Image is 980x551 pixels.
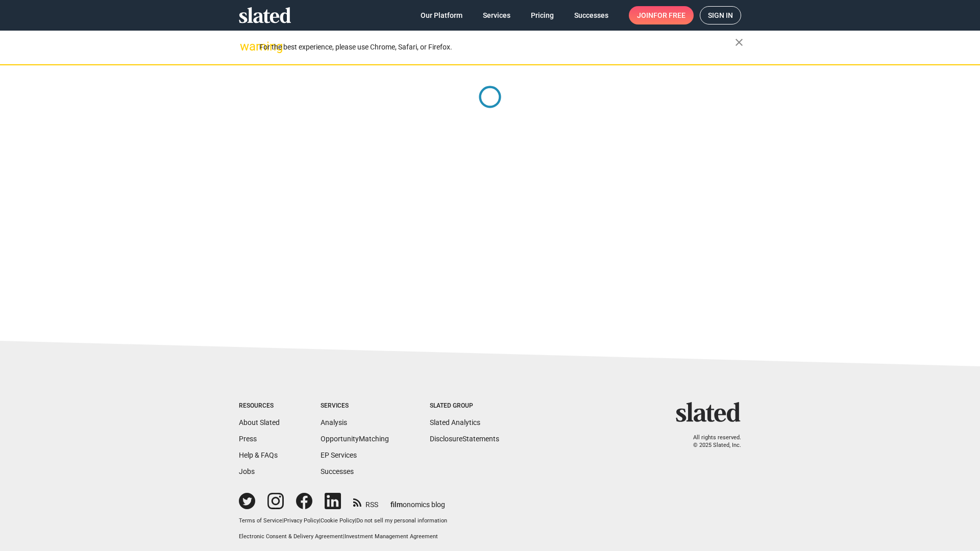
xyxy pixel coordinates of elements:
[531,6,554,24] span: Pricing
[421,6,462,24] span: Our Platform
[239,435,257,443] a: Press
[284,517,319,524] a: Privacy Policy
[733,36,745,48] mat-icon: close
[430,435,499,443] a: DisclosureStatements
[430,402,499,410] div: Slated Group
[321,402,389,410] div: Services
[239,451,278,459] a: Help & FAQs
[682,434,741,449] p: All rights reserved. © 2025 Slated, Inc.
[566,6,617,24] a: Successes
[239,402,280,410] div: Resources
[345,533,438,540] a: Investment Management Agreement
[430,418,480,427] a: Slated Analytics
[475,6,519,24] a: Services
[483,6,510,24] span: Services
[239,517,282,524] a: Terms of Service
[700,6,741,24] a: Sign in
[239,467,255,475] a: Jobs
[239,533,343,540] a: Electronic Consent & Delivery Agreement
[259,40,735,54] div: For the best experience, please use Chrome, Safari, or Firefox.
[390,500,403,509] span: film
[321,467,354,475] a: Successes
[321,451,357,459] a: EP Services
[343,533,345,540] span: |
[412,6,471,24] a: Our Platform
[321,435,389,443] a: OpportunityMatching
[240,40,252,53] mat-icon: warning
[629,6,694,24] a: Joinfor free
[637,6,685,24] span: Join
[353,494,378,510] a: RSS
[523,6,562,24] a: Pricing
[319,517,321,524] span: |
[321,418,347,427] a: Analysis
[390,492,445,510] a: filmonomics blog
[239,418,280,427] a: About Slated
[356,517,447,525] button: Do not sell my personal information
[355,517,356,524] span: |
[282,517,284,524] span: |
[653,6,685,24] span: for free
[574,6,608,24] span: Successes
[321,517,355,524] a: Cookie Policy
[708,7,733,24] span: Sign in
